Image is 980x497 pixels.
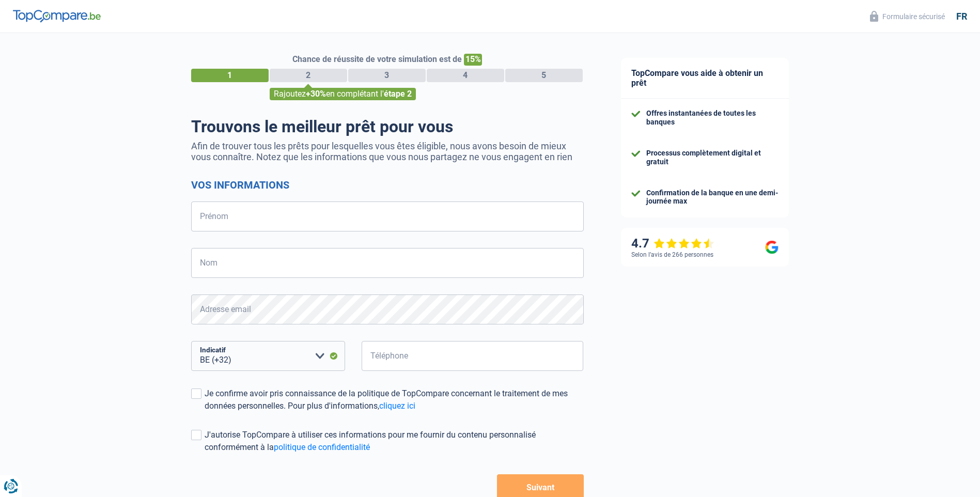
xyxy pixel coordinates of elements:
[864,8,951,25] button: Formulaire sécurisé
[646,109,779,127] div: Offres instantanées de toutes les banques
[205,387,584,412] div: Je confirme avoir pris connaissance de la politique de TopCompare concernant le traitement de mes...
[384,89,412,99] span: étape 2
[191,141,584,162] p: Afin de trouver tous les prêts pour lesquelles vous êtes éligible, nous avons besoin de mieux vou...
[13,10,101,22] img: TopCompare Logo
[292,54,462,64] span: Chance de réussite de votre simulation est de
[379,401,415,411] a: cliquez ici
[348,69,426,82] div: 3
[631,251,713,258] div: Selon l’avis de 266 personnes
[621,58,789,99] div: TopCompare vous aide à obtenir un prêt
[191,179,584,191] h2: Vos informations
[205,429,584,454] div: J'autorise TopCompare à utiliser ces informations pour me fournir du contenu personnalisé conform...
[306,89,326,99] span: +30%
[505,69,583,82] div: 5
[362,341,584,371] input: 401020304
[646,149,779,166] div: Processus complètement digital et gratuit
[270,69,347,82] div: 2
[191,69,269,82] div: 1
[274,442,370,452] a: politique de confidentialité
[270,88,416,100] div: Rajoutez en complétant l'
[427,69,504,82] div: 4
[631,236,714,251] div: 4.7
[956,11,967,22] div: fr
[646,189,779,206] div: Confirmation de la banque en une demi-journée max
[191,117,584,136] h1: Trouvons le meilleur prêt pour vous
[464,54,482,66] span: 15%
